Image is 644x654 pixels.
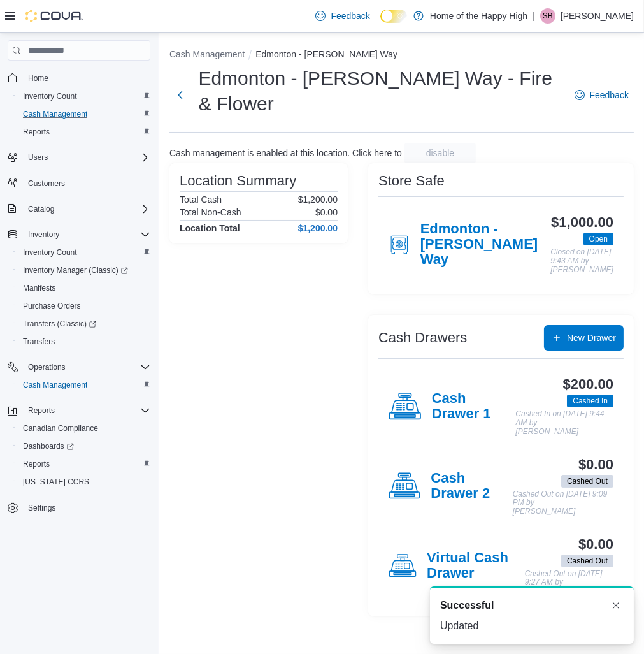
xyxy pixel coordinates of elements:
[315,207,338,217] p: $0.00
[18,124,150,140] span: Reports
[169,49,245,59] button: Cash Management
[13,376,155,394] button: Cash Management
[169,48,634,63] nav: An example of EuiBreadcrumbs
[23,337,55,347] span: Transfers
[28,152,48,163] span: Users
[589,233,608,245] span: Open
[28,405,55,416] span: Reports
[533,8,535,24] p: |
[3,149,155,166] button: Users
[310,3,375,29] a: Feedback
[18,280,150,296] span: Manifests
[18,106,92,122] a: Cash Management
[23,71,54,86] a: Home
[23,265,128,275] span: Inventory Manager (Classic)
[18,474,94,490] a: [US_STATE] CCRS
[28,204,54,214] span: Catalog
[169,82,190,108] button: Next
[3,174,155,193] button: Customers
[18,439,79,454] a: Dashboards
[198,66,561,117] h1: Edmonton - [PERSON_NAME] Way - Fire & Flower
[23,283,55,293] span: Manifests
[18,245,82,260] a: Inventory Count
[567,555,608,567] span: Cashed Out
[23,403,60,418] button: Reports
[13,455,155,473] button: Reports
[380,23,381,24] span: Dark Mode
[23,247,77,258] span: Inventory Count
[23,175,150,191] span: Customers
[3,358,155,376] button: Operations
[23,176,70,191] a: Customers
[551,215,613,230] h3: $1,000.00
[23,360,71,375] button: Operations
[13,123,155,141] button: Reports
[18,377,92,393] a: Cash Management
[583,233,613,245] span: Open
[540,8,555,24] div: Sher Buchholtz
[608,598,624,613] button: Dismiss toast
[28,503,55,513] span: Settings
[23,423,98,433] span: Canadian Compliance
[426,147,454,159] span: disable
[13,87,155,105] button: Inventory Count
[18,474,150,490] span: Washington CCRS
[3,68,155,87] button: Home
[18,89,82,104] a: Inventory Count
[13,419,155,437] button: Canadian Compliance
[28,73,48,84] span: Home
[18,439,150,454] span: Dashboards
[23,150,53,165] button: Users
[28,362,66,372] span: Operations
[23,477,89,487] span: [US_STATE] CCRS
[180,173,296,189] h3: Location Summary
[440,598,624,613] div: Notification
[180,194,222,205] h6: Total Cash
[298,223,338,233] h4: $1,200.00
[513,490,613,516] p: Cashed Out on [DATE] 9:09 PM by [PERSON_NAME]
[420,221,551,268] h4: Edmonton - [PERSON_NAME] Way
[18,245,150,260] span: Inventory Count
[543,8,553,24] span: SB
[180,207,241,217] h6: Total Non-Cash
[567,395,613,407] span: Cashed In
[18,377,150,393] span: Cash Management
[432,391,516,423] h4: Cash Drawer 1
[378,173,445,189] h3: Store Safe
[23,500,150,516] span: Settings
[13,297,155,315] button: Purchase Orders
[18,263,150,278] span: Inventory Manager (Classic)
[13,473,155,491] button: [US_STATE] CCRS
[590,89,629,101] span: Feedback
[550,248,613,274] p: Closed on [DATE] 9:43 AM by [PERSON_NAME]
[23,441,74,451] span: Dashboards
[440,598,494,613] span: Successful
[23,459,50,469] span: Reports
[18,124,55,140] a: Reports
[427,550,525,582] h4: Virtual Cash Drawer
[525,570,613,596] p: Cashed Out on [DATE] 9:27 AM by [PERSON_NAME]
[18,298,86,314] a: Purchase Orders
[3,226,155,243] button: Inventory
[18,334,60,349] a: Transfers
[23,403,150,418] span: Reports
[561,8,634,24] p: [PERSON_NAME]
[23,91,77,101] span: Inventory Count
[331,10,369,22] span: Feedback
[18,280,61,296] a: Manifests
[544,325,624,351] button: New Drawer
[298,194,338,205] p: $1,200.00
[23,201,59,217] button: Catalog
[3,200,155,218] button: Catalog
[23,227,150,242] span: Inventory
[18,456,150,472] span: Reports
[23,360,150,375] span: Operations
[3,402,155,419] button: Reports
[3,498,155,517] button: Settings
[13,333,155,351] button: Transfers
[13,243,155,261] button: Inventory Count
[13,105,155,123] button: Cash Management
[561,475,613,488] span: Cashed Out
[515,410,613,436] p: Cashed In on [DATE] 9:44 AM by [PERSON_NAME]
[180,223,240,233] h4: Location Total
